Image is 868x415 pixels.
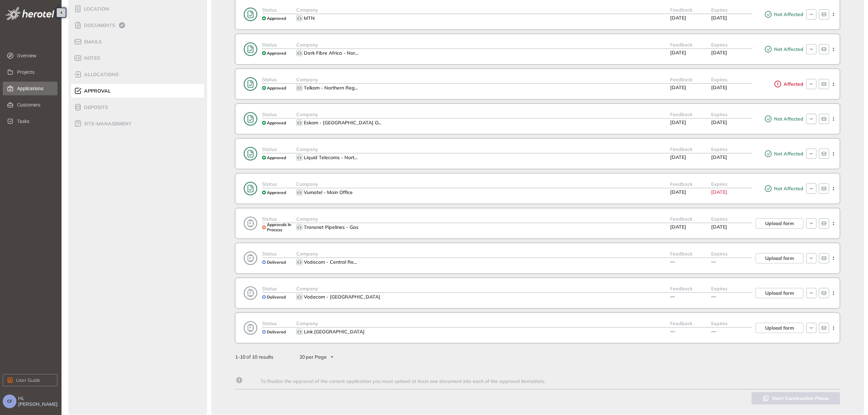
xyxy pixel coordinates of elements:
[670,293,675,300] span: —
[772,12,803,17] span: Not Affected
[262,181,277,187] span: Status
[235,354,245,360] strong: 1 - 10
[303,188,360,196] button: Vumatel - Main Office
[16,376,40,384] span: User Guide
[262,286,277,292] span: Status
[267,190,286,195] span: Approved
[670,119,686,125] span: [DATE]
[267,222,296,232] span: Approvals In Process
[304,294,358,300] div: Vodacom - [GEOGRAPHIC_DATA]
[304,329,358,335] div: Link [GEOGRAPHIC_DATA]
[670,328,675,334] span: —
[17,114,52,128] span: Tasks
[765,220,794,227] span: Upload form
[304,50,355,56] span: Dark Fibre Africa - Nor
[296,181,318,187] span: Company
[711,286,728,292] span: Expires
[711,50,727,56] span: [DATE]
[17,49,52,63] span: Overview
[296,111,318,117] span: Company
[267,155,286,160] span: Approved
[355,85,358,91] span: ...
[756,288,803,298] button: Upload form
[670,259,675,265] span: —
[711,328,716,334] span: —
[304,259,354,265] span: Vodacom - Central Re
[262,320,277,327] span: Status
[670,189,686,195] span: [DATE]
[82,121,132,127] span: site-management
[756,323,803,333] button: Upload form
[711,154,727,160] span: [DATE]
[262,77,277,83] span: Status
[670,154,686,160] span: [DATE]
[670,216,692,222] span: Feedback
[304,154,354,161] span: Liquid Telecoms - Nort
[303,223,360,231] button: Transnet Pipelines - Gas
[296,320,318,327] span: Company
[711,181,728,187] span: Expires
[262,251,277,257] span: Status
[17,98,52,112] span: Customers
[772,116,803,122] span: Not Affected
[304,224,358,230] div: Transnet Pipelines - Gas
[304,120,378,126] span: Eskom - [GEOGRAPHIC_DATA] O
[303,49,360,57] button: Dark Fibre Africa - Northern Region
[756,218,803,229] button: Upload form
[304,155,357,161] div: Liquid Telecoms - Northern Region
[711,146,728,152] span: Expires
[772,46,803,52] span: Not Affected
[296,146,318,152] span: Company
[303,119,360,127] button: Eskom - North West Operating Unit
[711,42,728,48] span: Expires
[711,7,728,13] span: Expires
[378,120,381,126] span: ...
[296,77,318,83] span: Company
[354,259,357,265] span: ...
[296,286,318,292] span: Company
[670,7,692,13] span: Feedback
[3,374,57,386] button: User Guide
[267,330,286,334] span: Delivered
[82,105,108,110] span: Deposits
[670,146,692,152] span: Feedback
[670,77,692,83] span: Feedback
[262,7,277,13] span: Status
[304,15,315,21] div: MTN
[296,7,318,13] span: Company
[267,260,286,265] span: Delivered
[765,324,794,332] span: Upload form
[670,50,686,56] span: [DATE]
[782,81,803,87] span: Affected
[670,84,686,91] span: [DATE]
[670,320,692,327] span: Feedback
[670,15,686,21] span: [DATE]
[711,119,727,125] span: [DATE]
[772,151,803,157] span: Not Affected
[82,39,102,45] span: Emails
[267,51,286,56] span: Approved
[303,328,360,336] button: Link [GEOGRAPHIC_DATA]
[756,253,803,263] button: Upload form
[670,286,692,292] span: Feedback
[711,251,728,257] span: Expires
[82,6,109,12] span: Location
[296,42,318,48] span: Company
[304,259,357,265] div: Vodacom - Central Region
[5,7,54,20] img: logo
[303,84,360,92] button: Telkom - Northern Region
[711,111,728,117] span: Expires
[296,251,318,257] span: Company
[262,146,277,152] span: Status
[262,42,277,48] span: Status
[711,189,727,195] span: [DATE]
[711,224,727,230] span: [DATE]
[18,396,59,407] span: Hi, [PERSON_NAME]
[354,154,357,161] span: ...
[304,190,353,195] div: Vumatel - Main Office
[670,224,686,230] span: [DATE]
[304,120,358,126] div: Eskom - North West Operating Unit
[303,153,360,162] button: Liquid Telecoms - Northern Region
[711,259,716,265] span: —
[82,72,119,78] span: allocations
